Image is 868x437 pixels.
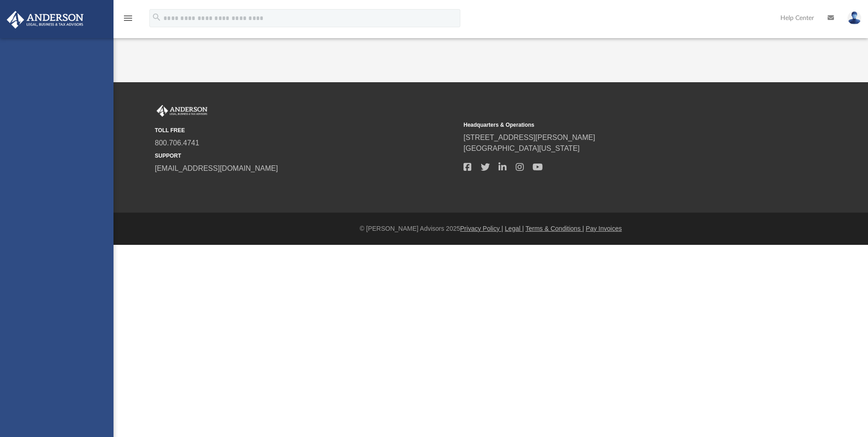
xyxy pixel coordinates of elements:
a: Privacy Policy | [460,225,503,232]
a: [STREET_ADDRESS][PERSON_NAME] [464,134,595,141]
a: Legal | [505,225,524,232]
small: Headquarters & Operations [464,121,766,129]
a: [EMAIL_ADDRESS][DOMAIN_NAME] [155,164,278,172]
a: Terms & Conditions | [526,225,584,232]
div: © [PERSON_NAME] Advisors 2025 [113,224,868,233]
a: menu [123,17,133,24]
a: Pay Invoices [586,225,621,232]
a: 800.706.4741 [155,139,199,147]
img: User Pic [848,11,861,25]
i: search [152,12,162,22]
small: SUPPORT [155,152,457,160]
img: Anderson Advisors Platinum Portal [4,11,86,29]
small: TOLL FREE [155,126,457,134]
a: [GEOGRAPHIC_DATA][US_STATE] [464,144,580,152]
i: menu [123,13,133,24]
img: Anderson Advisors Platinum Portal [155,105,209,117]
